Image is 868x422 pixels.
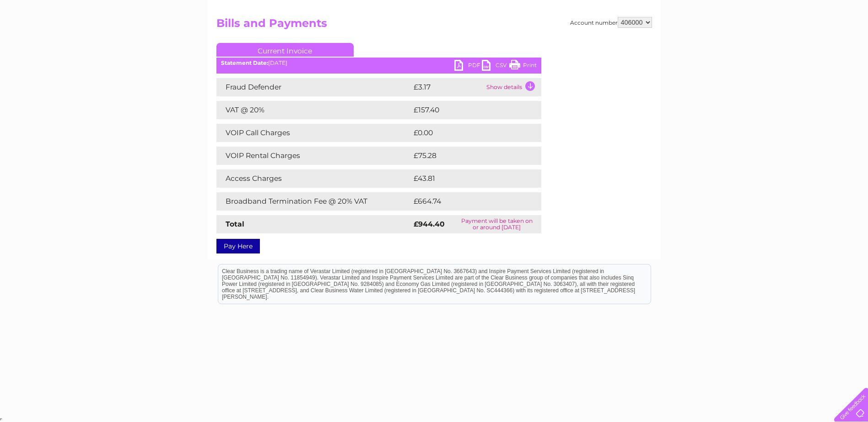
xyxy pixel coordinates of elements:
[482,60,509,73] a: CSV
[216,239,260,253] a: Pay Here
[216,147,411,165] td: VOIP Rental Charges
[30,24,77,52] img: logo.png
[216,124,411,142] td: VOIP Call Charges
[216,78,411,96] td: Fraud Defender
[788,39,802,46] a: Blog
[755,39,783,46] a: Telecoms
[218,5,651,44] div: Clear Business is a trading name of Verastar Limited (registered in [GEOGRAPHIC_DATA] No. 3667643...
[411,78,484,96] td: £3.17
[411,192,525,211] td: £664.74
[509,60,537,73] a: Print
[216,169,411,188] td: Access Charges
[226,220,244,228] strong: Total
[411,147,523,165] td: £75.28
[484,78,541,96] td: Show details
[730,39,750,46] a: Energy
[570,17,652,28] div: Account number
[216,101,411,119] td: VAT @ 20%
[838,39,859,46] a: Log out
[453,215,541,233] td: Payment will be taken on or around [DATE]
[216,192,411,211] td: Broadband Termination Fee @ 20% VAT
[414,220,445,228] strong: £944.40
[411,169,522,188] td: £43.81
[221,59,268,66] b: Statement Date:
[216,60,541,66] div: [DATE]
[707,39,724,46] a: Water
[695,5,759,16] a: 0333 014 3131
[216,17,652,34] h2: Bills and Payments
[807,39,830,46] a: Contact
[411,124,520,142] td: £0.00
[454,60,482,73] a: PDF
[411,101,524,119] td: £157.40
[216,43,354,57] a: Current Invoice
